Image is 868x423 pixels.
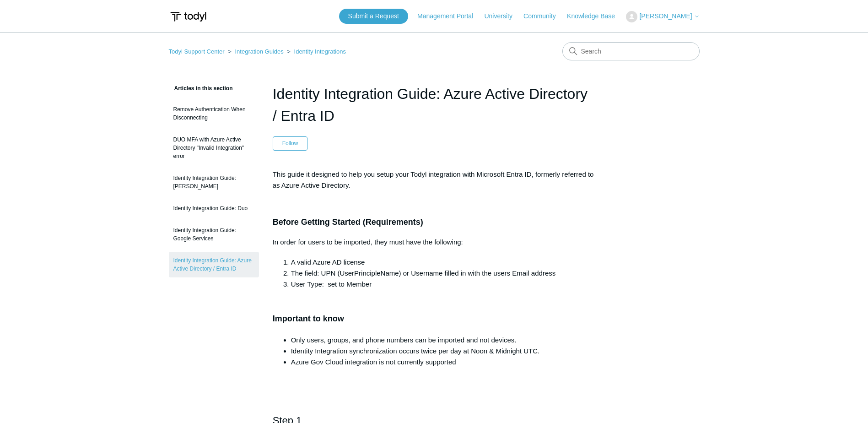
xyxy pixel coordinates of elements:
[169,101,259,126] a: Remove Authentication When Disconnecting
[273,216,596,229] h3: Before Getting Started (Requirements)
[169,85,233,92] span: Articles in this section
[417,11,482,21] a: Management Portal
[291,346,596,357] li: Identity Integration synchronization occurs twice per day at Noon & Midnight UTC.
[291,357,596,368] li: Azure Gov Cloud integration is not currently supported
[291,257,596,268] li: A valid Azure AD license
[226,48,285,55] li: Integration Guides
[169,48,225,55] a: Todyl Support Center
[169,200,259,217] a: Identity Integration Guide: Duo
[273,237,596,248] p: In order for users to be imported, they must have the following:
[339,9,408,24] a: Submit a Request
[291,268,596,279] li: The field: UPN (UserPrincipleName) or Username filled in with the users Email address
[273,299,596,325] h3: Important to know
[562,42,700,60] input: Search
[484,11,521,21] a: University
[273,83,596,127] h1: Identity Integration Guide: Azure Active Directory / Entra ID
[235,48,283,55] a: Integration Guides
[169,252,259,277] a: Identity Integration Guide: Azure Active Directory / Entra ID
[169,8,208,25] img: Todyl Support Center Help Center home page
[291,335,596,346] li: Only users, groups, and phone numbers can be imported and not devices.
[567,11,624,21] a: Knowledge Base
[169,131,259,165] a: DUO MFA with Azure Active Directory "Invalid Integration" error
[169,222,259,247] a: Identity Integration Guide: Google Services
[273,169,596,191] p: This guide it designed to help you setup your Todyl integration with Microsoft Entra ID, formerly...
[626,11,699,22] button: [PERSON_NAME]
[523,11,565,21] a: Community
[639,12,692,20] span: [PERSON_NAME]
[273,136,308,150] button: Follow Article
[294,48,346,55] a: Identity Integrations
[285,48,346,55] li: Identity Integrations
[169,169,259,195] a: Identity Integration Guide: [PERSON_NAME]
[291,279,596,290] li: User Type: set to Member
[169,48,226,55] li: Todyl Support Center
